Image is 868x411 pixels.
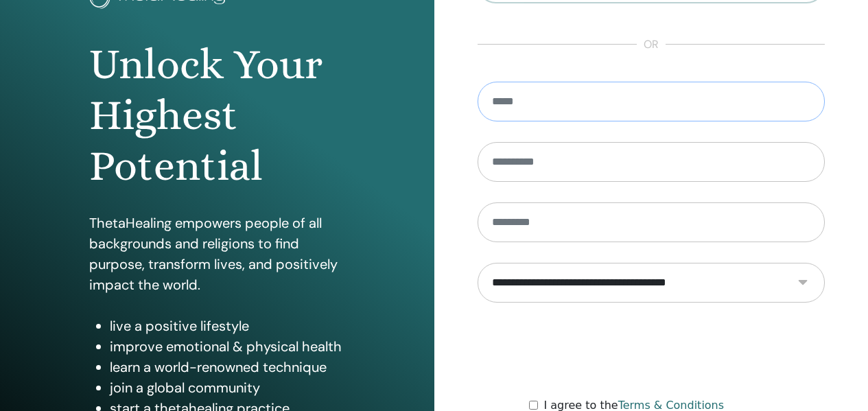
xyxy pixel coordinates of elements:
span: or [637,36,666,53]
p: ThetaHealing empowers people of all backgrounds and religions to find purpose, transform lives, a... [89,213,344,295]
iframe: reCAPTCHA [547,323,755,377]
li: learn a world-renowned technique [110,357,344,377]
li: live a positive lifestyle [110,316,344,336]
h1: Unlock Your Highest Potential [89,39,344,192]
li: join a global community [110,377,344,398]
li: improve emotional & physical health [110,336,344,357]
